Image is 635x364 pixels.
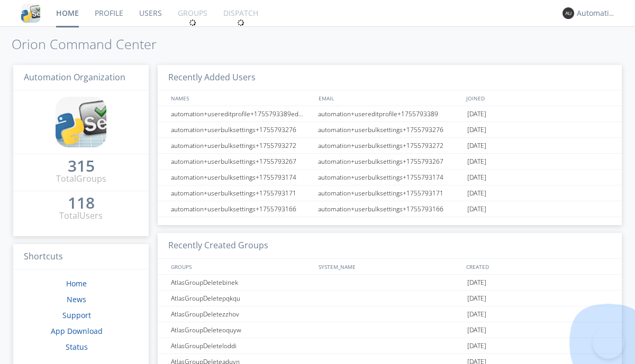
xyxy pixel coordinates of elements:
[189,19,196,26] img: spin.svg
[467,306,486,322] span: [DATE]
[168,275,315,290] div: AtlasGroupDeletebinek
[168,170,315,185] div: automation+userbulksettings+1755793174
[467,338,486,354] span: [DATE]
[467,154,486,170] span: [DATE]
[577,8,616,18] div: Automation+atlas0026
[158,306,622,322] a: AtlasGroupDeletezzhov[DATE]
[315,154,465,169] div: automation+userbulksettings+1755793267
[168,106,315,122] div: automation+usereditprofile+1755793389editedautomation+usereditprofile+1755793389
[67,294,86,304] a: News
[56,173,106,185] div: Total Groups
[24,71,125,83] span: Automation Organization
[56,97,106,147] img: cddb5a64eb264b2086981ab96f4c1ba7
[467,291,486,306] span: [DATE]
[158,275,622,291] a: AtlasGroupDeletebinek[DATE]
[68,198,95,208] div: 118
[158,138,622,154] a: automation+userbulksettings+1755793272automation+userbulksettings+1755793272[DATE]
[68,198,95,210] a: 118
[168,291,315,306] div: AtlasGroupDeletepqkqu
[467,106,486,122] span: [DATE]
[315,138,465,153] div: automation+userbulksettings+1755793272
[66,342,88,352] a: Status
[168,338,315,353] div: AtlasGroupDeleteloddi
[168,185,315,201] div: automation+userbulksettings+1755793171
[315,122,465,137] div: automation+userbulksettings+1755793276
[316,90,464,106] div: EMAIL
[13,244,149,270] h3: Shortcuts
[168,90,313,106] div: NAMES
[158,291,622,306] a: AtlasGroupDeletepqkqu[DATE]
[315,106,465,122] div: automation+usereditprofile+1755793389
[168,154,315,169] div: automation+userbulksettings+1755793267
[158,170,622,185] a: automation+userbulksettings+1755793174automation+userbulksettings+1755793174[DATE]
[467,322,486,338] span: [DATE]
[464,90,612,106] div: JOINED
[66,278,87,288] a: Home
[467,122,486,138] span: [DATE]
[158,201,622,217] a: automation+userbulksettings+1755793166automation+userbulksettings+1755793166[DATE]
[467,185,486,201] span: [DATE]
[315,201,465,217] div: automation+userbulksettings+1755793166
[316,259,464,274] div: SYSTEM_NAME
[168,122,315,137] div: automation+userbulksettings+1755793276
[158,233,622,259] h3: Recently Created Groups
[62,310,91,320] a: Support
[158,122,622,138] a: automation+userbulksettings+1755793276automation+userbulksettings+1755793276[DATE]
[315,185,465,201] div: automation+userbulksettings+1755793171
[315,170,465,185] div: automation+userbulksettings+1755793174
[168,322,315,338] div: AtlasGroupDeleteoquyw
[158,106,622,122] a: automation+usereditprofile+1755793389editedautomation+usereditprofile+1755793389automation+usered...
[158,154,622,170] a: automation+userbulksettings+1755793267automation+userbulksettings+1755793267[DATE]
[158,65,622,91] h3: Recently Added Users
[168,138,315,153] div: automation+userbulksettings+1755793272
[158,338,622,354] a: AtlasGroupDeleteloddi[DATE]
[68,161,95,173] a: 315
[168,259,313,274] div: GROUPS
[593,327,624,359] iframe: Toggle Customer Support
[237,19,244,26] img: spin.svg
[467,275,486,291] span: [DATE]
[168,201,315,217] div: automation+userbulksettings+1755793166
[59,210,103,222] div: Total Users
[158,322,622,338] a: AtlasGroupDeleteoquyw[DATE]
[464,259,612,274] div: CREATED
[168,306,315,322] div: AtlasGroupDeletezzhov
[467,138,486,154] span: [DATE]
[158,185,622,201] a: automation+userbulksettings+1755793171automation+userbulksettings+1755793171[DATE]
[51,326,103,336] a: App Download
[467,170,486,185] span: [DATE]
[21,4,40,23] img: cddb5a64eb264b2086981ab96f4c1ba7
[68,161,95,171] div: 315
[563,7,574,19] img: 373638.png
[467,201,486,217] span: [DATE]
